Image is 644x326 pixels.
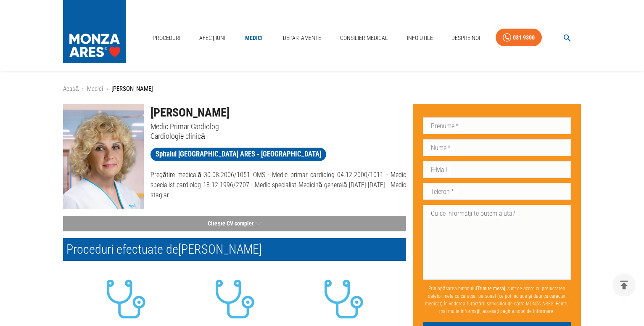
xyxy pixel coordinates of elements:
[63,238,406,261] h2: Proceduri efectuate de [PERSON_NAME]
[196,29,229,47] a: Afecțiuni
[150,148,326,161] a: Spitalul [GEOGRAPHIC_DATA] ARES - [GEOGRAPHIC_DATA]
[82,84,84,94] li: ›
[513,32,535,43] div: 031 9300
[280,29,325,47] a: Departamente
[240,29,267,47] a: Medici
[87,85,103,93] a: Medici
[63,216,406,231] button: Citește CV complet
[496,29,542,47] a: 031 9300
[150,122,406,131] p: Medic Primar Cardiolog
[150,170,406,200] p: Pregătire medicală 30.08.2006/1051 OMS - Medic primar cardiolog 04.12.2000/1011 - Medic specialis...
[106,84,108,94] li: ›
[150,104,406,122] h1: [PERSON_NAME]
[149,29,184,47] a: Proceduri
[63,104,144,209] img: Dr. Carmen Man
[337,29,391,47] a: Consilier Medical
[423,281,571,318] p: Prin apăsarea butonului , sunt de acord cu prelucrarea datelor mele cu caracter personal (ce pot ...
[448,29,483,47] a: Despre Noi
[477,286,505,292] b: Trimite mesaj
[150,131,406,141] p: Cardiologie clinică
[63,85,79,93] a: Acasă
[63,84,581,94] nav: breadcrumb
[612,273,636,297] button: delete
[111,84,153,94] p: [PERSON_NAME]
[404,29,436,47] a: Info Utile
[150,149,326,159] span: Spitalul [GEOGRAPHIC_DATA] ARES - [GEOGRAPHIC_DATA]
